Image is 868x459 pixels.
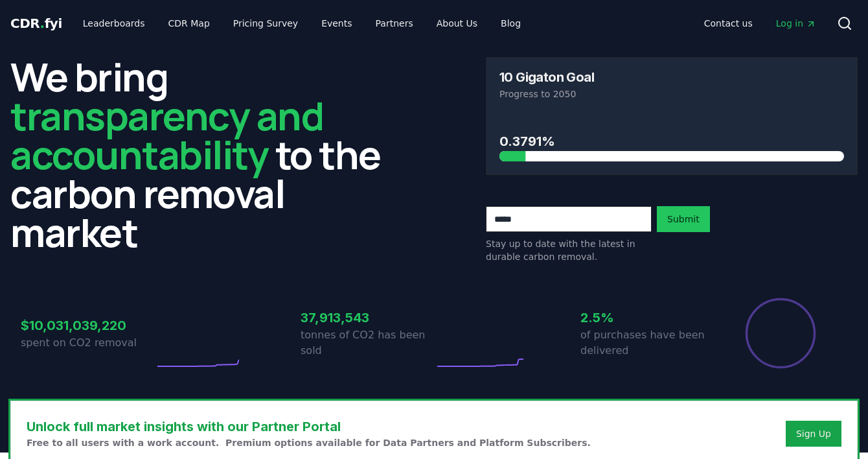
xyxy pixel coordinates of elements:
[694,12,763,35] a: Contact us
[301,327,434,359] p: tonnes of CO2 has been sold
[10,16,62,31] span: CDR fyi
[694,12,827,35] nav: Main
[580,308,714,327] h3: 2.5%
[10,14,62,32] a: CDR.fyi
[580,327,714,359] p: of purchases have been delivered
[27,436,591,449] p: Free to all users with a work account. Premium options available for Data Partners and Platform S...
[10,89,323,181] span: transparency and accountability
[73,12,531,35] nav: Main
[426,12,488,35] a: About Us
[27,417,591,436] h3: Unlock full market insights with our Partner Portal
[486,237,652,263] p: Stay up to date with the latest in durable carbon removal.
[657,206,710,232] button: Submit
[158,12,220,35] a: CDR Map
[223,12,308,35] a: Pricing Survey
[499,132,844,151] h3: 0.3791%
[301,308,434,327] h3: 37,913,543
[10,57,382,252] h2: We bring to the carbon removal market
[796,427,831,440] a: Sign Up
[786,421,841,447] button: Sign Up
[311,12,362,35] a: Events
[365,12,424,35] a: Partners
[21,335,154,351] p: spent on CO2 removal
[776,17,816,30] span: Log in
[40,16,45,31] span: .
[21,316,154,335] h3: $10,031,039,220
[490,12,531,35] a: Blog
[73,12,155,35] a: Leaderboards
[499,88,844,100] p: Progress to 2050
[499,71,594,84] h3: 10 Gigaton Goal
[766,12,827,35] a: Log in
[744,297,817,370] div: Percentage of sales delivered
